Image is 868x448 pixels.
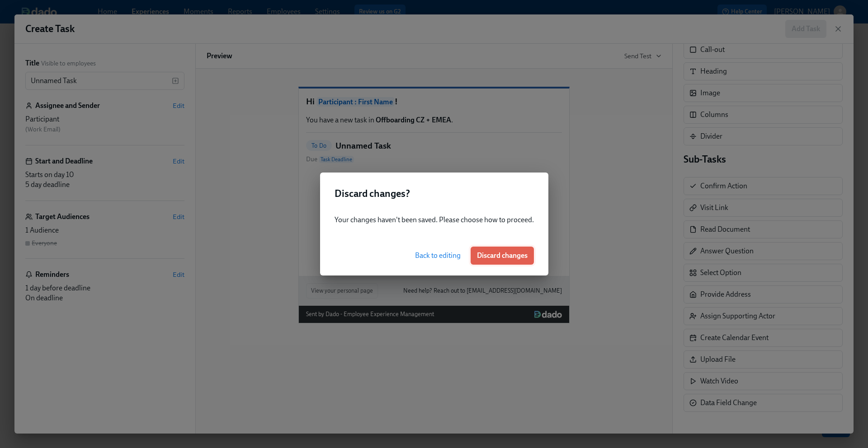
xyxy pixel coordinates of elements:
[415,251,461,260] span: Back to editing
[335,187,534,201] h2: Discard changes ?
[471,247,534,265] button: Discard changes
[477,251,528,260] span: Discard changes
[409,247,467,265] button: Back to editing
[320,208,548,236] div: Your changes haven't been saved. Please choose how to proceed.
